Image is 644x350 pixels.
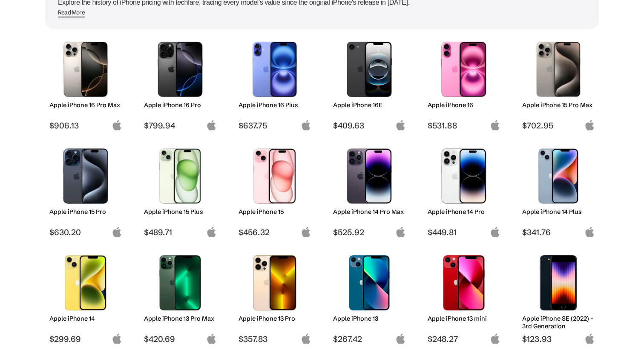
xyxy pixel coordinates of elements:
img: iPhone 16 [434,42,494,97]
a: iPhone 14 Plus Apple iPhone 14 Plus $341.76 apple-logo [518,144,599,237]
img: iPhone SE 3rd Gen [529,255,589,310]
img: iPhone 13 Pro Max [150,255,210,310]
img: iPhone 13 Pro [245,255,305,310]
a: iPhone 16E Apple iPhone 16E $409.63 apple-logo [329,37,410,131]
span: $409.63 [333,120,406,131]
img: apple-logo [395,227,406,237]
h2: Apple iPhone 15 Pro Max [522,101,595,109]
a: iPhone 13 Pro Max Apple iPhone 13 Pro Max $420.69 apple-logo [140,251,221,344]
img: apple-logo [301,120,311,131]
a: iPhone 16 Pro Max Apple iPhone 16 Pro Max $906.13 apple-logo [45,37,126,131]
img: iPhone 13 mini [434,255,494,310]
img: iPhone 15 Pro [56,148,116,204]
img: apple-logo [112,333,122,344]
h2: Apple iPhone 13 [333,315,406,322]
h2: Apple iPhone 15 Plus [144,208,217,216]
img: apple-logo [301,333,311,344]
img: iPhone 13 [339,255,400,310]
img: iPhone 16 Pro [150,42,210,97]
span: $525.92 [333,227,406,237]
img: apple-logo [112,120,122,131]
h2: Apple iPhone 14 Pro Max [333,208,406,216]
a: iPhone 15 Pro Max Apple iPhone 15 Pro Max $702.95 apple-logo [518,37,599,131]
img: apple-logo [584,120,595,131]
a: iPhone 13 Pro Apple iPhone 13 Pro $357.83 apple-logo [234,251,315,344]
img: apple-logo [112,227,122,237]
img: iPhone 15 Plus [150,148,210,204]
span: $630.20 [49,227,122,237]
img: apple-logo [395,333,406,344]
h2: Apple iPhone 14 Pro [428,208,500,216]
img: iPhone 14 Plus [529,148,589,204]
img: iPhone 15 Pro Max [529,42,589,97]
img: apple-logo [490,227,500,237]
h2: Apple iPhone 13 mini [428,315,500,322]
h2: Apple iPhone 14 [49,315,122,322]
img: iPhone 16 Plus [245,42,305,97]
img: apple-logo [206,333,217,344]
a: iPhone 14 Apple iPhone 14 $299.69 apple-logo [45,251,126,344]
span: $702.95 [522,120,595,131]
span: $799.94 [144,120,217,131]
img: iPhone 14 Pro [434,148,494,204]
span: $123.93 [522,334,595,344]
a: iPhone 16 Plus Apple iPhone 16 Plus $637.75 apple-logo [234,37,315,131]
img: apple-logo [584,333,595,344]
span: $489.71 [144,227,217,237]
img: apple-logo [490,120,500,131]
img: apple-logo [490,333,500,344]
span: $267.42 [333,334,406,344]
img: apple-logo [301,227,311,237]
a: iPhone 16 Pro Apple iPhone 16 Pro $799.94 apple-logo [140,37,221,131]
span: $637.75 [239,120,311,131]
a: iPhone 16 Apple iPhone 16 $531.88 apple-logo [423,37,504,131]
img: iPhone 14 Pro Max [339,148,400,204]
h2: Apple iPhone 15 [239,208,311,216]
img: apple-logo [395,120,406,131]
a: iPhone 14 Pro Apple iPhone 14 Pro $449.81 apple-logo [423,144,504,237]
span: $341.76 [522,227,595,237]
h2: Apple iPhone 13 Pro Max [144,315,217,322]
h2: Apple iPhone 16 Plus [239,101,311,109]
a: iPhone 14 Pro Max Apple iPhone 14 Pro Max $525.92 apple-logo [329,144,410,237]
h2: Apple iPhone 15 Pro [49,208,122,216]
img: iPhone 16 Pro Max [56,42,116,97]
span: $906.13 [49,120,122,131]
a: iPhone 15 Plus Apple iPhone 15 Plus $489.71 apple-logo [140,144,221,237]
span: $420.69 [144,334,217,344]
span: $248.27 [428,334,500,344]
h2: Apple iPhone 16E [333,101,406,109]
img: apple-logo [206,120,217,131]
a: iPhone SE 3rd Gen Apple iPhone SE (2022) - 3rd Generation $123.93 apple-logo [518,251,599,344]
span: Read More [58,9,85,17]
img: iPhone 15 [245,148,305,204]
a: iPhone 13 Apple iPhone 13 $267.42 apple-logo [329,251,410,344]
h2: Apple iPhone 13 Pro [239,315,311,322]
h2: Apple iPhone 14 Plus [522,208,595,216]
span: $357.83 [239,334,311,344]
div: Read More [58,9,85,16]
span: $456.32 [239,227,311,237]
h2: Apple iPhone SE (2022) - 3rd Generation [522,315,595,330]
h2: Apple iPhone 16 Pro [144,101,217,109]
img: iPhone 16E [339,42,400,97]
h2: Apple iPhone 16 Pro Max [49,101,122,109]
span: $299.69 [49,334,122,344]
img: iPhone 14 [56,255,116,310]
span: $449.81 [428,227,500,237]
a: iPhone 15 Pro Apple iPhone 15 Pro $630.20 apple-logo [45,144,126,237]
a: iPhone 13 mini Apple iPhone 13 mini $248.27 apple-logo [423,251,504,344]
h2: Apple iPhone 16 [428,101,500,109]
img: apple-logo [584,227,595,237]
span: $531.88 [428,120,500,131]
a: iPhone 15 Apple iPhone 15 $456.32 apple-logo [234,144,315,237]
img: apple-logo [206,227,217,237]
